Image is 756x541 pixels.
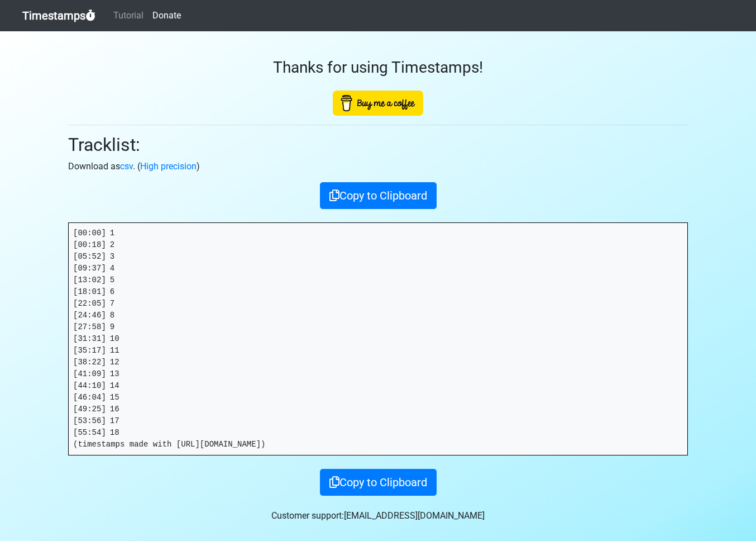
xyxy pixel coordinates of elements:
a: Donate [148,4,185,27]
pre: [00:00] 1 [00:18] 2 [05:52] 3 [09:37] 4 [13:02] 5 [18:01] 6 [22:05] 7 [24:46] 8 [27:58] 9 [31:31]... [69,223,687,455]
a: High precision [140,161,197,172]
img: Buy Me A Coffee [333,91,423,116]
button: Copy to Clipboard [320,182,437,209]
h2: Tracklist: [68,134,688,155]
a: Tutorial [109,4,148,27]
p: Download as . ( ) [68,160,688,173]
a: csv [120,161,133,172]
button: Copy to Clipboard [320,469,437,496]
h3: Thanks for using Timestamps! [68,58,688,77]
a: Timestamps [22,4,95,27]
